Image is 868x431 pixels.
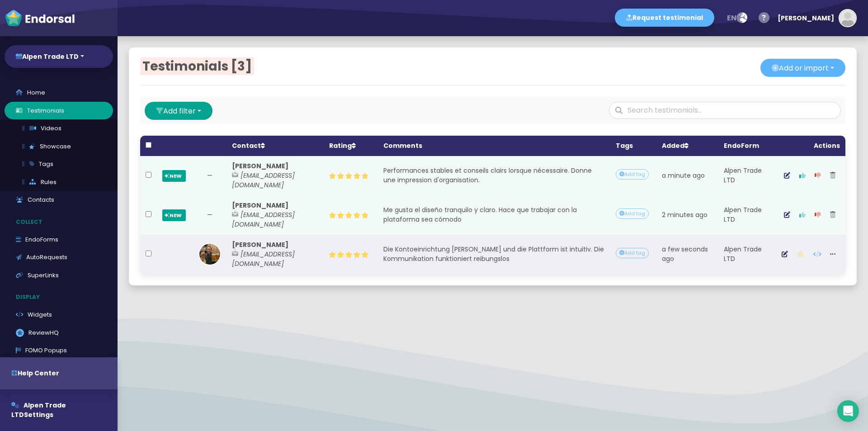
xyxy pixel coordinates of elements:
[383,245,606,263] span: Die Kontoeinrichtung [PERSON_NAME] und die Plattform ist intuitiv. Die Kommunikation funktioniert...
[5,248,113,266] a: AutoRequests
[232,171,295,189] span: [EMAIL_ADDRESS][DOMAIN_NAME]
[773,5,857,32] button: [PERSON_NAME]
[11,155,113,173] a: Tags
[615,9,714,27] button: Request testimonial
[226,136,324,156] th: Contact
[616,169,649,180] div: Add tag
[610,136,656,156] th: Tags
[5,306,113,324] a: Widgets
[616,248,649,258] div: Add tag
[378,136,610,156] th: Comments
[324,136,378,156] th: Rating
[232,240,288,249] span: [PERSON_NAME]
[837,400,859,422] div: Open Intercom Messenger
[656,156,718,195] td: a minute ago
[5,289,118,306] p: Display
[760,59,845,77] button: Add or import
[140,57,254,75] span: Testimonials [3]
[656,235,718,274] td: a few seconds ago
[11,137,113,156] a: Showcase
[232,161,288,171] span: [PERSON_NAME]
[162,209,186,221] span: NEW
[718,136,772,156] th: EndoForm
[11,173,113,191] a: Rules
[718,195,772,235] td: Alpen Trade LTD
[656,136,718,156] th: Added
[5,9,75,27] img: endorsal-logo-white@2x.png
[5,191,113,209] a: Contacts
[232,210,295,229] span: [EMAIL_ADDRESS][DOMAIN_NAME]
[718,235,772,274] td: Alpen Trade LTD
[778,5,834,32] div: [PERSON_NAME]
[718,156,772,195] td: Alpen Trade LTD
[198,210,221,220] div: —
[5,341,113,360] a: FOMO Popups
[232,201,288,210] span: [PERSON_NAME]
[609,102,841,119] input: Search testimonials...
[5,266,113,284] a: SuperLinks
[616,208,649,219] div: Add tag
[5,231,113,249] a: EndoForms
[840,10,856,26] img: default-avatar.jpg
[5,45,113,68] button: Alpen Trade LTD
[162,170,186,182] span: NEW
[11,119,113,137] a: Videos
[198,243,221,265] img: 1760105460757-2894_small.jpg
[11,401,66,419] span: Alpen Trade LTD
[772,136,845,156] th: Actions
[727,13,736,23] span: en
[198,171,221,180] div: —
[383,166,594,185] span: Performances stables et conseils clairs lorsque nécessaire. Donne une impression d'organisation.
[656,195,718,235] td: 2 minutes ago
[5,102,113,120] a: Testimonials
[5,213,118,231] p: Collect
[5,84,113,102] a: Home
[721,9,753,27] button: en
[232,250,295,268] span: [EMAIL_ADDRESS][DOMAIN_NAME]
[5,324,113,342] a: ReviewHQ
[383,205,579,224] span: Me gusta el diseño tranquilo y claro. Hace que trabajar con la plataforma sea cómodo
[145,102,212,120] button: Add filter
